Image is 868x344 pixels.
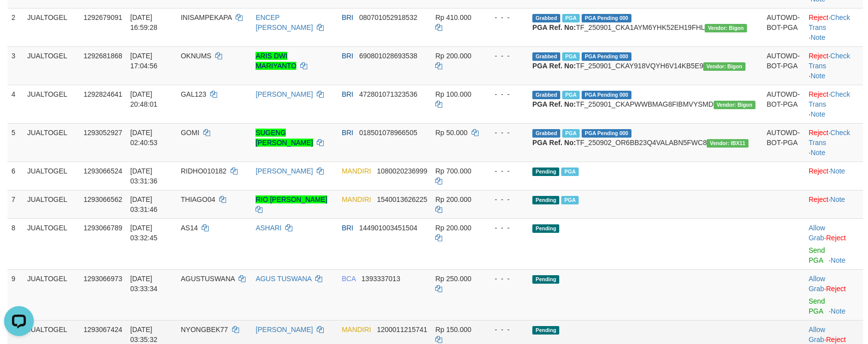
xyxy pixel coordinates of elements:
[532,14,560,22] span: Grabbed
[487,274,524,284] div: - - -
[809,224,825,242] a: Allow Grab
[487,128,524,138] div: - - -
[487,89,524,99] div: - - -
[84,326,123,334] span: 1293067424
[528,123,762,162] td: TF_250902_OR6BB23Q4VALABN5FWC8
[809,129,829,137] a: Reject
[830,195,845,203] a: Note
[435,326,471,334] span: Rp 150.000
[23,8,80,46] td: JUALTOGEL
[532,100,576,108] b: PGA Ref. No:
[359,52,417,60] span: Copy 690801028693538 to clipboard
[532,23,576,31] b: PGA Ref. No:
[562,14,580,22] span: Marked by biranggota2
[830,167,845,175] a: Note
[181,13,232,21] span: INISAMPEKAPA
[130,13,158,31] span: [DATE] 16:59:28
[528,46,762,85] td: TF_250901_CKAY918VQYH6V14KB5E9
[255,52,296,70] a: ARIS DWI MARIYANTO
[342,129,353,137] span: BRI
[84,167,123,175] span: 1293066524
[342,13,353,21] span: BRI
[130,90,158,108] span: [DATE] 20:48:01
[342,224,353,232] span: BRI
[435,129,468,137] span: Rp 50.000
[762,85,804,123] td: AUTOWD-BOT-PGA
[582,14,631,22] span: PGA Pending
[359,13,417,21] span: Copy 080701052918532 to clipboard
[809,275,825,293] a: Allow Grab
[362,275,400,283] span: Copy 1393337013 to clipboard
[487,12,524,22] div: - - -
[342,167,371,175] span: MANDIRI
[130,167,158,185] span: [DATE] 03:31:36
[805,269,863,320] td: ·
[805,218,863,269] td: ·
[255,167,313,175] a: [PERSON_NAME]
[377,167,427,175] span: Copy 1080020236999 to clipboard
[811,72,826,80] a: Note
[130,224,158,242] span: [DATE] 03:32:45
[532,129,560,138] span: Grabbed
[805,162,863,190] td: ·
[582,91,631,99] span: PGA Pending
[811,110,826,118] a: Note
[4,4,34,34] button: Open LiveChat chat widget
[255,129,313,147] a: SUGENG [PERSON_NAME]
[528,8,762,46] td: TF_250901_CKA1AYM6YHK52EH19FHL
[377,195,427,203] span: Copy 1540013626225 to clipboard
[762,123,804,162] td: AUTOWD-BOT-PGA
[342,52,353,60] span: BRI
[809,90,850,108] a: Check Trans
[435,195,471,203] span: Rp 200.000
[255,326,313,334] a: [PERSON_NAME]
[255,13,313,31] a: ENCEP [PERSON_NAME]
[255,224,281,232] a: ASHARI
[342,275,356,283] span: BCA
[255,195,327,203] a: RIO [PERSON_NAME]
[809,167,829,175] a: Reject
[809,275,826,293] span: ·
[703,62,745,71] span: Vendor URL: https://checkout31.1velocity.biz
[809,195,829,203] a: Reject
[255,275,311,283] a: AGUS TUSWANA
[811,33,826,41] a: Note
[487,194,524,204] div: - - -
[714,101,755,109] span: Vendor URL: https://checkout31.1velocity.biz
[435,224,471,232] span: Rp 200.000
[84,13,123,21] span: 1292679091
[181,90,206,98] span: GAL123
[826,234,846,242] a: Reject
[23,123,80,162] td: JUALTOGEL
[342,90,353,98] span: BRI
[181,224,198,232] span: AS14
[435,90,471,98] span: Rp 100.000
[532,326,559,335] span: Pending
[130,326,158,344] span: [DATE] 03:35:32
[582,129,631,138] span: PGA Pending
[805,46,863,85] td: · ·
[181,195,215,203] span: THIAGO04
[528,85,762,123] td: TF_250901_CKAPWWBMAG8FIBMVYSMD
[532,168,559,176] span: Pending
[532,275,559,284] span: Pending
[532,196,559,204] span: Pending
[359,224,417,232] span: Copy 144901003451504 to clipboard
[23,85,80,123] td: JUALTOGEL
[809,297,825,315] a: Send PGA
[359,129,417,137] span: Copy 018501078966505 to clipboard
[826,285,846,293] a: Reject
[7,8,23,46] td: 2
[435,167,471,175] span: Rp 700.000
[809,326,825,344] a: Allow Grab
[342,195,371,203] span: MANDIRI
[762,46,804,85] td: AUTOWD-BOT-PGA
[705,24,746,32] span: Vendor URL: https://checkout31.1velocity.biz
[809,129,850,147] a: Check Trans
[359,90,417,98] span: Copy 472801071323536 to clipboard
[762,8,804,46] td: AUTOWD-BOT-PGA
[181,167,227,175] span: RIDHO010182
[84,129,123,137] span: 1293052927
[181,326,228,334] span: NYONGBEK77
[805,8,863,46] td: · ·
